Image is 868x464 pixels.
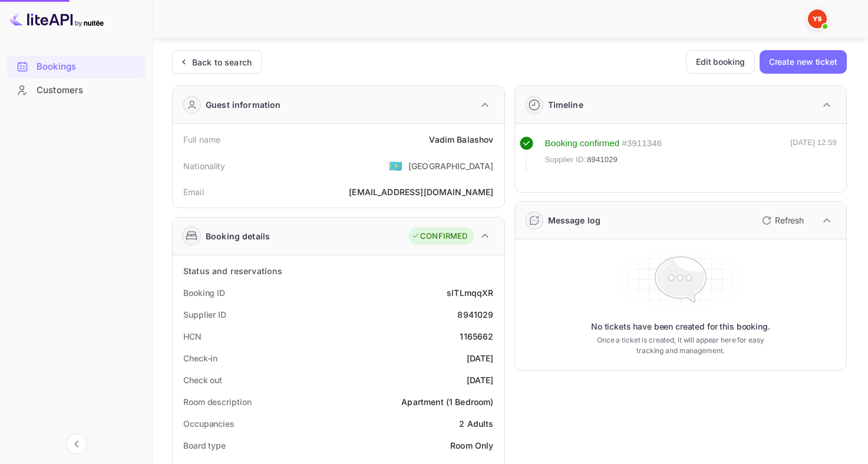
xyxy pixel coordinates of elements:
div: Apartment (1 Bedroom) [401,396,493,408]
div: Supplier ID [183,308,226,321]
div: [GEOGRAPHIC_DATA] [408,160,494,172]
img: Yandex Support [808,9,827,28]
img: LiteAPI logo [9,9,104,28]
div: Vadim Balashov [429,133,493,146]
div: # 3911346 [622,137,662,150]
div: 1165662 [460,330,493,343]
div: Guest information [206,98,281,111]
a: Bookings [7,55,146,77]
div: [DATE] 12:59 [790,137,837,171]
div: Booking details [206,230,270,242]
span: 8941029 [587,154,618,166]
div: Check out [183,374,222,386]
div: CONFIRMED [411,231,467,242]
div: slTLmqqXR [447,287,493,299]
div: Customers [7,79,146,102]
p: No tickets have been created for this booking. [591,321,770,333]
div: Customers [37,84,140,97]
span: United States [389,155,402,176]
div: Room description [183,396,251,408]
div: Email [183,186,204,198]
div: HCN [183,330,202,343]
div: Check-in [183,352,217,364]
div: Bookings [7,55,146,78]
div: Timeline [548,98,583,111]
p: Refresh [775,214,804,226]
div: [DATE] [467,374,494,386]
div: [DATE] [467,352,494,364]
div: Booking confirmed [545,137,620,150]
div: 8941029 [457,308,493,321]
div: Board type [183,439,226,452]
div: Bookings [37,60,140,74]
span: Supplier ID: [545,154,586,166]
button: Edit booking [686,50,755,74]
a: Customers [7,79,146,101]
p: Once a ticket is created, it will appear here for easy tracking and management. [592,335,769,356]
div: Occupancies [183,417,235,430]
div: 2 Adults [459,417,493,430]
button: Create new ticket [760,50,847,74]
div: Message log [548,214,601,226]
div: Nationality [183,160,226,172]
button: Collapse navigation [66,433,87,455]
div: Back to search [192,56,252,68]
div: Room Only [450,439,493,452]
button: Refresh [755,211,808,230]
div: Booking ID [183,287,225,299]
div: Status and reservations [183,265,282,277]
div: [EMAIL_ADDRESS][DOMAIN_NAME] [349,186,493,198]
div: Full name [183,133,220,146]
